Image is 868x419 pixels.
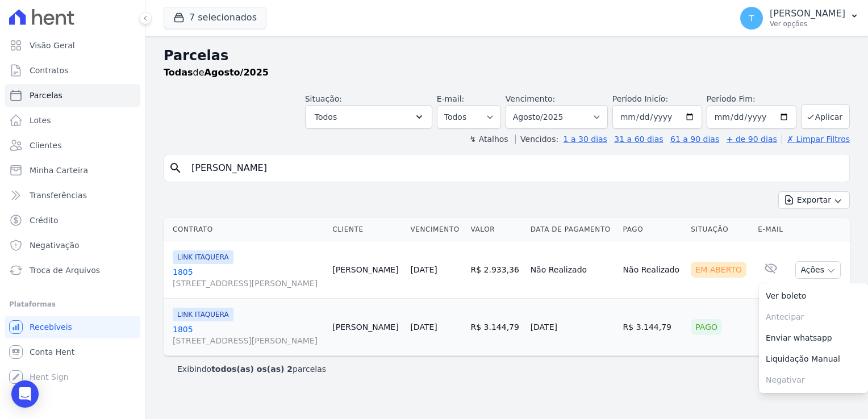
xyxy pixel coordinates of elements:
input: Buscar por nome do lote ou do cliente [185,157,845,179]
a: Clientes [5,134,140,157]
label: ↯ Atalhos [469,135,508,144]
a: Visão Geral [5,34,140,57]
label: Vencidos: [515,135,558,144]
span: LINK ITAQUERA [173,250,233,264]
label: Situação: [305,94,342,103]
td: R$ 2.933,36 [466,241,526,299]
span: Lotes [30,115,51,126]
span: Todos [315,110,337,124]
a: [DATE] [410,322,437,332]
a: Recebíveis [5,316,140,338]
button: Aplicar [801,104,850,129]
button: Todos [305,105,432,129]
td: Não Realizado [526,241,619,299]
i: search [169,161,182,175]
span: Visão Geral [30,40,75,51]
label: Período Inicío: [612,94,668,103]
div: Open Intercom Messenger [11,380,39,408]
a: Parcelas [5,84,140,107]
label: E-mail: [437,94,465,103]
a: Conta Hent [5,341,140,363]
span: Contratos [30,65,68,76]
a: Ver boleto [759,286,868,307]
h2: Parcelas [164,45,850,66]
span: T [749,14,754,22]
a: Enviar whatsapp [759,328,868,349]
a: Minha Carteira [5,159,140,182]
a: Troca de Arquivos [5,259,140,282]
a: Negativação [5,234,140,257]
th: Contrato [164,218,328,241]
div: Em Aberto [691,262,746,278]
strong: Agosto/2025 [205,67,269,78]
td: R$ 3.144,79 [619,299,687,356]
button: Ações [795,261,841,279]
a: Liquidação Manual [759,349,868,370]
div: Plataformas [9,298,136,311]
span: Transferências [30,190,87,201]
th: Cliente [328,218,406,241]
a: 1 a 30 dias [564,135,607,144]
a: Crédito [5,209,140,232]
a: Transferências [5,184,140,207]
span: Conta Hent [30,346,74,358]
span: Recebíveis [30,321,72,333]
a: + de 90 dias [727,135,777,144]
a: Lotes [5,109,140,132]
b: todos(as) os(as) 2 [211,364,293,374]
label: Período Fim: [707,93,796,105]
span: [STREET_ADDRESS][PERSON_NAME] [173,335,323,346]
th: Situação [686,218,753,241]
span: Clientes [30,140,61,151]
a: 1805[STREET_ADDRESS][PERSON_NAME] [173,324,323,346]
p: Ver opções [770,19,845,28]
a: [DATE] [410,265,437,274]
a: 31 a 60 dias [614,135,663,144]
th: Valor [466,218,526,241]
a: 61 a 90 dias [670,135,719,144]
td: R$ 3.144,79 [466,299,526,356]
span: Crédito [30,215,59,226]
th: Vencimento [406,218,466,241]
span: Minha Carteira [30,165,88,176]
p: [PERSON_NAME] [770,8,845,19]
button: 7 selecionados [164,7,266,28]
td: Não Realizado [619,241,687,299]
strong: Todas [164,67,193,78]
a: Contratos [5,59,140,82]
td: [DATE] [526,299,619,356]
span: [STREET_ADDRESS][PERSON_NAME] [173,278,323,289]
th: Pago [619,218,687,241]
span: LINK ITAQUERA [173,308,233,321]
th: E-mail [753,218,789,241]
td: [PERSON_NAME] [328,299,406,356]
a: 1805[STREET_ADDRESS][PERSON_NAME] [173,266,323,289]
p: Exibindo parcelas [177,363,326,375]
button: Exportar [778,191,850,209]
a: ✗ Limpar Filtros [782,135,850,144]
th: Data de Pagamento [526,218,619,241]
label: Vencimento: [506,94,555,103]
span: Troca de Arquivos [30,265,100,276]
span: Negativação [30,240,80,251]
span: Parcelas [30,90,62,101]
span: Antecipar [759,307,868,328]
td: [PERSON_NAME] [328,241,406,299]
button: T [PERSON_NAME] Ver opções [731,2,868,34]
div: Pago [691,319,722,335]
p: de [164,66,269,79]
